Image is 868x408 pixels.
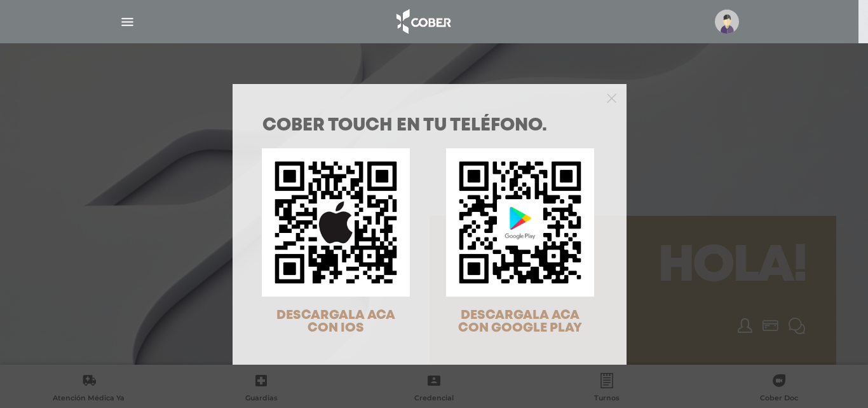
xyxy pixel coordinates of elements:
span: DESCARGALA ACA CON IOS [276,309,395,334]
img: qr-code [262,148,410,297]
span: DESCARGALA ACA CON GOOGLE PLAY [458,309,582,334]
img: qr-code [446,148,594,297]
h1: COBER TOUCH en tu teléfono. [262,117,597,135]
button: Close [607,92,616,103]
